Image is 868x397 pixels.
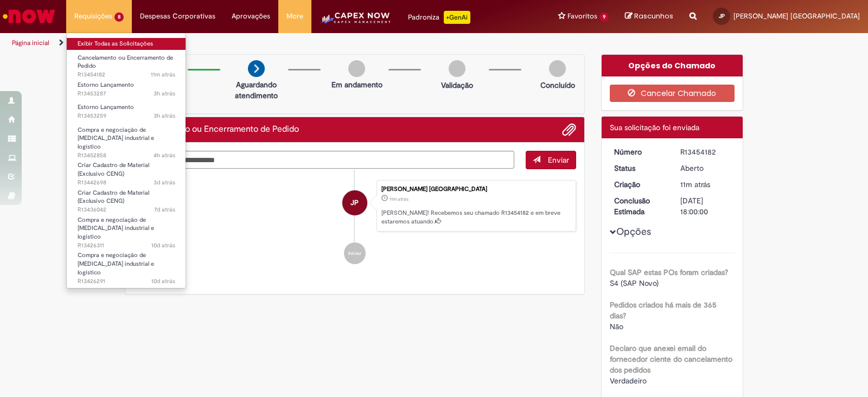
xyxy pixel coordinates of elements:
[408,11,470,24] div: Padroniza
[610,85,735,102] button: Cancelar Chamado
[449,60,465,77] img: img-circle-grey.png
[78,54,173,71] span: Cancelamento ou Encerramento de Pedido
[67,214,186,238] a: Aberto R13426311 : Compra e negociação de Capex industrial e logístico
[78,112,175,120] span: R13453259
[610,322,623,331] span: Não
[230,79,283,101] p: Aguardando atendimento
[610,267,728,277] b: Qual SAP estas POs foram criadas?
[606,195,673,217] dt: Conclusão Estimada
[232,11,270,22] span: Aprovações
[567,11,597,22] span: Favoritos
[78,151,175,160] span: R13452858
[154,178,175,187] span: 3d atrás
[610,343,732,375] b: Declaro que anexei email do fornecedor ciente do cancelamento dos pedidos
[78,161,149,178] span: Criar Cadastro de Material (Exclusivo CENG)
[67,38,186,50] a: Exibir Todas as Solicitações
[733,11,860,21] span: [PERSON_NAME] [GEOGRAPHIC_DATA]
[8,33,571,53] ul: Trilhas de página
[680,163,731,174] div: Aberto
[114,12,124,22] span: 8
[67,159,186,183] a: Aberto R13442698 : Criar Cadastro de Material (Exclusivo CENG)
[610,123,699,132] span: Sua solicitação foi enviada
[390,196,409,202] time: 27/08/2025 18:33:18
[350,190,359,216] span: JP
[610,300,717,321] b: Pedidos criados há mais de 365 dias?
[548,155,569,165] span: Enviar
[381,209,570,226] p: [PERSON_NAME]! Recebemos seu chamado R13454182 e em breve estaremos atuando.
[12,39,49,47] a: Página inicial
[719,12,725,20] span: JP
[154,206,175,214] time: 21/08/2025 12:23:17
[78,216,154,241] span: Compra e negociação de [MEDICAL_DATA] industrial e logístico
[540,80,575,91] p: Concluído
[444,11,470,24] p: +GenAi
[248,60,265,77] img: arrow-next.png
[151,71,175,79] time: 27/08/2025 18:33:20
[286,11,303,22] span: More
[381,186,570,193] div: [PERSON_NAME] [GEOGRAPHIC_DATA]
[625,11,673,22] a: Rascunhos
[154,151,175,159] time: 27/08/2025 14:40:58
[78,277,175,286] span: R13426291
[151,241,175,249] span: 10d atrás
[390,196,409,202] span: 11m atrás
[133,125,299,135] h2: Cancelamento ou Encerramento de Pedido Histórico de tíquete
[154,151,175,159] span: 4h atrás
[151,241,175,249] time: 18/08/2025 18:08:03
[610,278,659,288] span: S4 (SAP Novo)
[606,163,673,174] dt: Status
[154,112,175,120] time: 27/08/2025 15:40:37
[154,178,175,187] time: 25/08/2025 08:19:54
[154,206,175,214] span: 7d atrás
[634,11,673,21] span: Rascunhos
[78,178,175,187] span: R13442698
[154,112,175,120] span: 3h atrás
[67,52,186,75] a: Aberto R13454182 : Cancelamento ou Encerramento de Pedido
[606,179,673,190] dt: Criação
[74,11,112,22] span: Requisições
[78,189,149,206] span: Criar Cadastro de Material (Exclusivo CENG)
[342,190,367,215] div: Jediael Domingos Portugal
[680,179,731,190] div: 27/08/2025 18:33:18
[320,11,392,33] img: CapexLogo5.png
[66,33,186,289] ul: Requisições
[680,195,731,217] div: [DATE] 18:00:00
[606,146,673,157] dt: Número
[441,80,473,91] p: Validação
[680,180,710,189] time: 27/08/2025 18:33:18
[78,126,154,151] span: Compra e negociação de [MEDICAL_DATA] industrial e logístico
[610,376,647,386] span: Verdadeiro
[78,206,175,214] span: R13436042
[133,151,514,169] textarea: Digite sua mensagem aqui...
[78,89,175,98] span: R13453287
[133,169,576,276] ul: Histórico de tíquete
[680,146,731,157] div: R13454182
[549,60,566,77] img: img-circle-grey.png
[151,277,175,285] span: 10d atrás
[67,249,186,273] a: Aberto R13426291 : Compra e negociação de Capex industrial e logístico
[602,55,743,76] div: Opções do Chamado
[67,187,186,210] a: Aberto R13436042 : Criar Cadastro de Material (Exclusivo CENG)
[151,71,175,79] span: 11m atrás
[1,5,57,27] img: ServiceNow
[140,11,215,22] span: Despesas Corporativas
[78,103,134,111] span: Estorno Lançamento
[78,241,175,250] span: R13426311
[599,12,609,22] span: 9
[67,79,186,99] a: Aberto R13453287 : Estorno Lançamento
[78,71,175,79] span: R13454182
[78,81,134,89] span: Estorno Lançamento
[67,124,186,148] a: Aberto R13452858 : Compra e negociação de Capex industrial e logístico
[151,277,175,285] time: 18/08/2025 18:01:49
[154,89,175,98] time: 27/08/2025 15:43:45
[133,180,576,232] li: Jediael Domingos Portugal
[562,123,576,137] button: Adicionar anexos
[78,251,154,276] span: Compra e negociação de [MEDICAL_DATA] industrial e logístico
[680,180,710,189] span: 11m atrás
[67,101,186,121] a: Aberto R13453259 : Estorno Lançamento
[331,79,382,90] p: Em andamento
[348,60,365,77] img: img-circle-grey.png
[526,151,576,169] button: Enviar
[154,89,175,98] span: 3h atrás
